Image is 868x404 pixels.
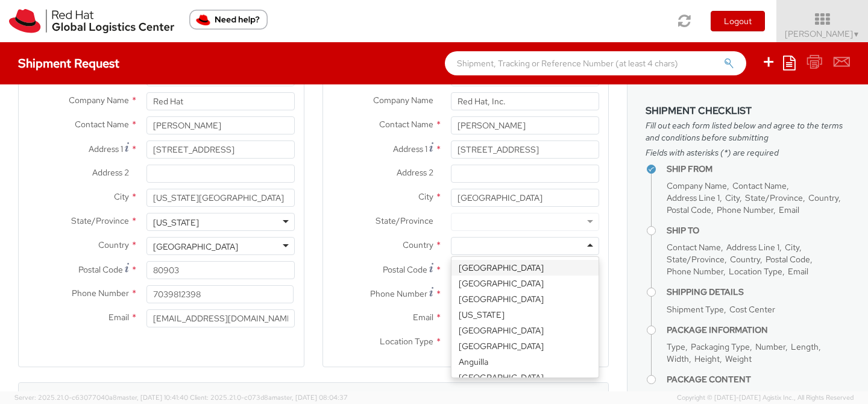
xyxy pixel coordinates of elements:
span: Phone Number [370,288,427,299]
span: Address 2 [92,167,129,178]
span: Client: 2025.21.0-c073d8a [190,393,348,402]
span: State/Province [71,215,129,226]
div: [GEOGRAPHIC_DATA] [451,291,599,307]
span: City [114,191,129,202]
div: [GEOGRAPHIC_DATA] [451,338,599,354]
span: Phone Number [717,204,773,215]
h4: Ship From [667,165,850,174]
span: Contact Name [667,242,721,253]
span: Fields with asterisks (*) are required [646,147,850,159]
span: Email [788,266,808,277]
span: Address 1 [393,144,427,154]
div: [GEOGRAPHIC_DATA] [451,370,599,385]
span: Contact Name [75,119,129,130]
span: Number [755,341,785,352]
span: Postal Code [383,264,427,275]
span: Company Name [667,180,727,191]
div: [GEOGRAPHIC_DATA] [153,241,238,253]
span: Location Type [380,336,433,347]
span: State/Province [376,215,433,226]
h4: Package Content [667,375,850,384]
div: [GEOGRAPHIC_DATA] [451,323,599,338]
span: Contact Name [379,119,433,130]
span: [PERSON_NAME] [785,28,860,39]
span: ▼ [853,30,860,39]
span: Postal Code [667,204,711,215]
span: Contact Name [732,180,787,191]
span: Copyright © [DATE]-[DATE] Agistix Inc., All Rights Reserved [677,393,854,403]
span: Email [108,312,129,323]
div: [GEOGRAPHIC_DATA] [451,276,599,291]
span: Address 1 [89,144,123,154]
div: Anguilla [451,354,599,370]
span: Phone Number [72,288,129,298]
span: Address 2 [397,167,433,178]
span: City [418,191,433,202]
span: Country [730,254,760,265]
span: Postal Code [766,254,810,265]
div: [US_STATE] [153,216,199,229]
span: Address Line 1 [726,242,779,253]
span: State/Province [745,192,803,203]
span: Server: 2025.21.0-c63077040a8 [14,393,188,402]
span: Length [791,341,819,352]
span: Email [413,312,433,323]
span: Email [779,204,799,215]
div: [US_STATE] [451,307,599,323]
span: Width [667,353,689,364]
span: Location Type [729,266,782,277]
span: State/Province [667,254,725,265]
h3: Shipment Checklist [646,106,850,116]
span: master, [DATE] 10:41:40 [117,393,188,402]
span: Country [808,192,838,203]
span: Shipment Type [667,304,724,315]
span: Address Line 1 [667,192,720,203]
span: City [725,192,740,203]
input: Shipment, Tracking or Reference Number (at least 4 chars) [445,51,746,75]
div: [GEOGRAPHIC_DATA] [451,260,599,276]
h4: Shipment Request [18,57,119,70]
span: master, [DATE] 08:04:37 [272,393,348,402]
span: City [785,242,799,253]
h4: Ship To [667,226,850,235]
span: Packaging Type [691,341,750,352]
span: Company Name [69,95,129,106]
span: Weight [725,353,752,364]
span: Postal Code [78,264,123,275]
span: Country [403,239,433,250]
button: Need help? [189,10,268,30]
span: Cost Center [729,304,775,315]
img: rh-logistics-00dfa346123c4ec078e1.svg [9,9,174,33]
span: Type [667,341,685,352]
span: Phone Number [667,266,723,277]
h4: Shipping Details [667,288,850,297]
h4: Package Information [667,326,850,335]
span: Company Name [373,95,433,106]
span: Height [694,353,720,364]
span: Country [98,239,129,250]
button: Logout [711,11,765,31]
span: Fill out each form listed below and agree to the terms and conditions before submitting [646,119,850,144]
